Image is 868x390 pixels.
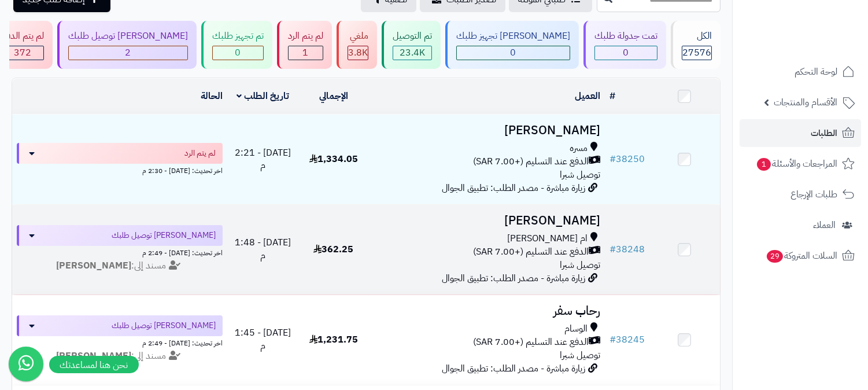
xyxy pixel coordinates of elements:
div: مسند إلى: [8,349,231,363]
div: مسند إلى: [8,259,231,273]
div: تم تجهيز طلبك [212,30,264,43]
span: 29 [767,250,783,263]
div: 2 [69,46,187,60]
a: تم التوصيل 23.4K [379,21,443,69]
span: لوحة التحكم [795,64,837,80]
span: توصيل شبرا [560,258,600,272]
span: الأقسام والمنتجات [774,94,837,111]
span: توصيل شبرا [560,348,600,362]
span: 3.8K [348,46,368,60]
div: 3830 [348,46,368,60]
span: الوسام [564,322,588,336]
a: الإجمالي [319,89,348,103]
span: الطلبات [811,125,837,141]
a: العملاء [740,211,861,239]
span: الدفع عند التسليم (+7.00 SAR) [473,336,589,349]
span: زيارة مباشرة - مصدر الطلب: تطبيق الجوال [442,362,585,376]
a: #38250 [610,152,645,166]
span: ام [PERSON_NAME] [507,232,588,245]
a: #38248 [610,242,645,256]
a: طلبات الإرجاع [740,181,861,208]
span: 27576 [682,46,711,60]
div: تم التوصيل [393,30,432,43]
span: زيارة مباشرة - مصدر الطلب: تطبيق الجوال [442,181,585,195]
h3: [PERSON_NAME] [374,124,600,137]
span: زيارة مباشرة - مصدر الطلب: تطبيق الجوال [442,271,585,285]
a: لم يتم الرد 1 [275,21,334,69]
span: توصيل شبرا [560,168,600,182]
div: ملغي [348,30,368,43]
span: # [610,242,616,256]
span: # [610,333,616,347]
span: مسره [570,142,588,155]
div: اخر تحديث: [DATE] - 2:30 م [17,164,223,176]
a: تاريخ الطلب [237,89,289,103]
div: 0 [595,46,657,60]
div: [PERSON_NAME] توصيل طلبك [68,30,188,43]
span: [DATE] - 1:45 م [235,326,291,353]
span: السلات المتروكة [766,248,837,264]
div: تمت جدولة طلبك [594,30,658,43]
a: # [610,89,615,103]
span: 0 [235,46,241,60]
a: [PERSON_NAME] توصيل طلبك 2 [55,21,199,69]
span: الدفع عند التسليم (+7.00 SAR) [473,155,589,168]
a: الحالة [201,89,223,103]
div: 372 [2,46,43,60]
span: [PERSON_NAME] توصيل طلبك [112,320,216,332]
span: 1,334.05 [309,152,358,166]
div: اخر تحديث: [DATE] - 2:49 م [17,246,223,258]
span: لم يتم الرد [184,148,216,159]
span: العملاء [813,217,836,233]
span: [DATE] - 1:48 م [235,236,291,263]
div: 0 [457,46,570,60]
div: اخر تحديث: [DATE] - 2:49 م [17,336,223,348]
h3: [PERSON_NAME] [374,214,600,227]
strong: [PERSON_NAME] [56,349,131,363]
span: 1,231.75 [309,333,358,347]
a: السلات المتروكة29 [740,242,861,270]
div: 1 [289,46,323,60]
a: لوحة التحكم [740,58,861,86]
a: الطلبات [740,119,861,147]
a: الكل27576 [668,21,723,69]
span: # [610,152,616,166]
h3: رحاب سفر [374,304,600,318]
div: الكل [682,30,712,43]
a: ملغي 3.8K [334,21,379,69]
span: 23.4K [400,46,425,60]
a: المراجعات والأسئلة1 [740,150,861,178]
div: لم يتم الرد [288,30,323,43]
span: 362.25 [313,242,353,256]
span: 0 [623,46,629,60]
div: [PERSON_NAME] تجهيز طلبك [456,30,570,43]
span: 1 [757,158,771,171]
span: الدفع عند التسليم (+7.00 SAR) [473,245,589,259]
a: [PERSON_NAME] تجهيز طلبك 0 [443,21,581,69]
div: 23371 [393,46,431,60]
span: 1 [303,46,309,60]
a: العميل [575,89,600,103]
a: #38245 [610,333,645,347]
span: طلبات الإرجاع [791,186,837,203]
span: 372 [14,46,31,60]
span: [DATE] - 2:21 م [235,146,291,173]
span: المراجعات والأسئلة [756,156,837,172]
div: لم يتم الدفع [1,30,44,43]
span: 0 [511,46,516,60]
a: تم تجهيز طلبك 0 [199,21,275,69]
div: 0 [213,46,263,60]
span: [PERSON_NAME] توصيل طلبك [112,230,216,241]
a: تمت جدولة طلبك 0 [581,21,668,69]
span: 2 [125,46,131,60]
strong: [PERSON_NAME] [56,259,131,273]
